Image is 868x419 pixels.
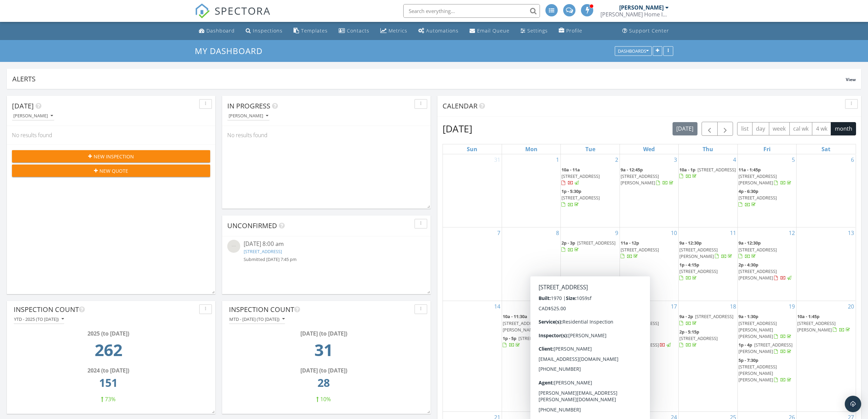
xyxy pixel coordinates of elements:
a: 9a - 12:30p [STREET_ADDRESS][PERSON_NAME] [679,240,733,259]
a: Wednesday [642,144,656,154]
button: week [769,122,790,135]
a: Sunday [465,144,479,154]
div: Email Queue [477,27,510,34]
td: Go to September 19, 2025 [737,301,796,412]
div: [DATE] (to [DATE]) [231,329,416,338]
a: [DATE] 8:00 am [STREET_ADDRESS] Submitted [DATE] 7:45 pm [227,240,425,263]
span: New Quote [99,167,128,174]
span: 5p - 7:30p [738,357,758,363]
span: [STREET_ADDRESS] [577,240,615,246]
a: Go to September 12, 2025 [787,227,796,238]
span: 1p - 5p [503,335,516,341]
a: 11a - 1:45p [STREET_ADDRESS][PERSON_NAME] [738,166,796,187]
a: Go to September 7, 2025 [496,227,502,238]
button: day [752,122,769,135]
td: Go to September 12, 2025 [737,227,796,301]
span: [STREET_ADDRESS] [561,173,600,179]
span: [STREET_ADDRESS][PERSON_NAME] [738,268,777,281]
span: [STREET_ADDRESS] [621,320,659,326]
td: Go to August 31, 2025 [443,154,502,227]
a: 2p - 4p [STREET_ADDRESS] [561,335,615,348]
a: 9a - 12:45p [STREET_ADDRESS][PERSON_NAME] [621,166,678,187]
span: 9a - 12:30p [679,240,702,246]
span: [STREET_ADDRESS] [738,247,777,253]
a: Monday [524,144,539,154]
span: 11a - 1:45p [738,167,761,173]
div: 2025 (to [DATE]) [16,329,201,338]
a: 10a - 1:15p [STREET_ADDRESS] [561,313,600,332]
div: Dashboards [618,49,649,53]
span: [STREET_ADDRESS] [577,335,615,341]
a: 2p - 4:30p [STREET_ADDRESS][PERSON_NAME] [738,261,796,283]
a: 1p - 4p [STREET_ADDRESS][PERSON_NAME] [738,341,796,356]
a: Email Queue [467,25,512,37]
span: [STREET_ADDRESS] [621,247,659,253]
span: [STREET_ADDRESS][PERSON_NAME] [679,247,718,259]
a: 10a - 1p [STREET_ADDRESS] [679,167,736,179]
a: Templates [291,25,330,37]
div: Templates [301,27,328,34]
div: Inspection Count [14,304,196,315]
a: 10a - 11a [STREET_ADDRESS] [561,166,619,187]
a: Tuesday [584,144,597,154]
span: In Progress [227,101,270,110]
button: month [831,122,856,135]
a: Inspections [243,25,285,37]
a: Thursday [701,144,715,154]
td: 151 [16,375,201,395]
td: Go to September 2, 2025 [561,154,620,227]
span: 1p - 4p [738,342,752,348]
a: 1p - 4:15p [STREET_ADDRESS] [679,262,718,281]
a: 10a - 1:45p [STREET_ADDRESS][PERSON_NAME] [797,313,851,332]
a: 9a - 1:30p [STREET_ADDRESS][PERSON_NAME][PERSON_NAME] [738,313,792,339]
button: MTD - [DATE] (to [DATE]) [229,315,285,324]
a: 10a - 11:30a [STREET_ADDRESS][PERSON_NAME] [503,313,557,332]
span: 10% [320,395,331,403]
td: Go to September 11, 2025 [679,227,737,301]
span: [STREET_ADDRESS][PERSON_NAME] [621,173,659,186]
span: 10a - 1:45p [797,313,819,319]
td: Go to September 5, 2025 [737,154,796,227]
span: [STREET_ADDRESS][PERSON_NAME][PERSON_NAME] [738,320,777,339]
a: Settings [518,25,551,37]
div: No results found [7,126,215,144]
a: Go to September 2, 2025 [614,154,620,165]
span: [STREET_ADDRESS] [697,167,736,173]
a: 2p - 3p [STREET_ADDRESS] [561,240,615,252]
a: Go to September 20, 2025 [846,301,855,312]
span: [STREET_ADDRESS] [561,195,600,201]
td: Go to September 13, 2025 [797,227,855,301]
a: 2p - 4:45p [STREET_ADDRESS] [621,313,659,332]
td: Go to September 8, 2025 [502,227,560,301]
span: [STREET_ADDRESS][PERSON_NAME][PERSON_NAME] [738,364,777,383]
a: 9a - 1:30p [STREET_ADDRESS][PERSON_NAME][PERSON_NAME] [738,313,796,341]
a: Go to September 13, 2025 [846,227,855,238]
div: [DATE] 8:00 am [244,240,409,248]
span: 9a - 12:30p [738,240,761,246]
td: 31 [231,338,416,366]
span: 73% [105,395,116,403]
button: cal wk [789,122,813,135]
a: 5p - 7:30p [STREET_ADDRESS][PERSON_NAME][PERSON_NAME] [738,356,796,384]
button: [DATE] [673,122,697,135]
td: Go to September 16, 2025 [561,301,620,412]
div: [PERSON_NAME] [619,4,664,11]
a: Go to September 17, 2025 [669,301,678,312]
span: [STREET_ADDRESS] [679,268,718,274]
button: New Quote [12,165,210,177]
a: Go to September 15, 2025 [552,301,560,312]
a: My Dashboard [195,45,268,56]
span: Unconfirmed [227,221,277,230]
a: Go to September 1, 2025 [555,154,560,165]
span: New Inspection [94,153,134,160]
td: Go to September 10, 2025 [620,227,678,301]
a: Go to September 9, 2025 [614,227,620,238]
td: Go to September 7, 2025 [443,227,502,301]
span: 1p - 4:15p [679,262,699,268]
a: 9a - 2p [STREET_ADDRESS] [679,313,736,327]
a: 1p - 5:30p [STREET_ADDRESS] [561,188,600,207]
span: 4:30p - 5:30p [621,335,647,341]
a: Go to September 4, 2025 [732,154,737,165]
a: SPECTORA [195,9,271,24]
td: Go to September 18, 2025 [679,301,737,412]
